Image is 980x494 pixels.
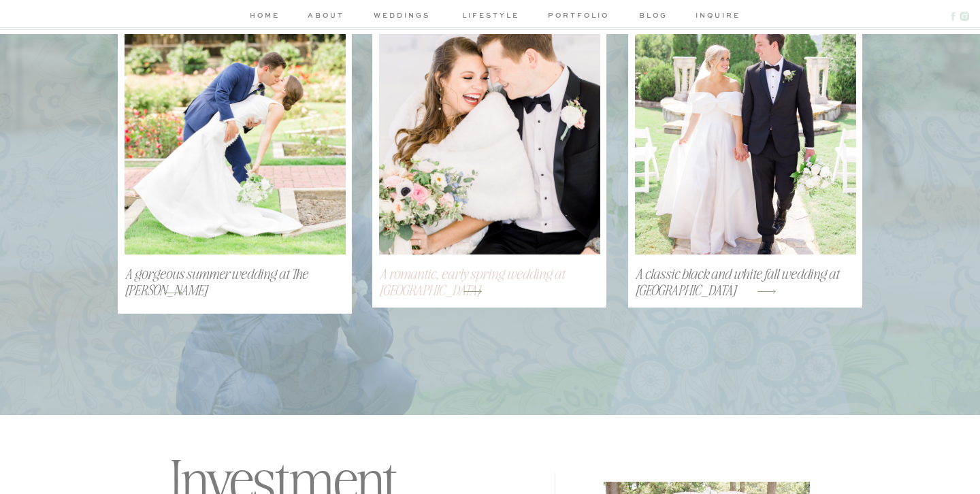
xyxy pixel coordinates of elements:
[696,10,734,24] a: inquire
[370,10,434,24] a: weddings
[125,265,334,282] a: A gorgeous summer wedding at The [PERSON_NAME]
[546,10,610,24] a: portfolio
[635,265,856,300] a: A classic black and white fall wedding at [GEOGRAPHIC_DATA]
[458,10,523,24] a: lifestyle
[246,10,282,24] a: home
[306,10,346,24] a: about
[379,265,600,300] a: A romantic, early spring wedding at [GEOGRAPHIC_DATA]
[634,10,672,24] a: blog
